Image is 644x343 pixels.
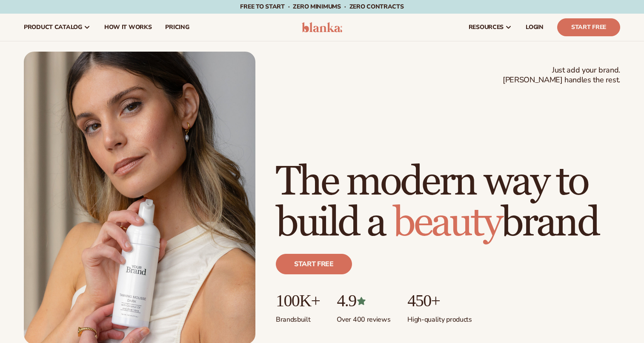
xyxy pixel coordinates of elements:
p: 100K+ [276,291,320,310]
span: pricing [165,24,189,31]
a: LOGIN [519,14,550,41]
span: How It Works [104,24,152,31]
p: 450+ [407,291,472,310]
a: How It Works [97,14,159,41]
p: High-quality products [407,310,472,324]
span: resources [469,24,504,31]
span: beauty [393,198,501,248]
a: product catalog [17,14,97,41]
h1: The modern way to build a brand [276,162,620,244]
a: pricing [158,14,196,41]
a: resources [462,14,519,41]
img: logo [302,22,342,32]
p: Brands built [276,310,320,324]
a: Start Free [557,18,620,36]
span: LOGIN [526,24,544,31]
p: 4.9 [337,291,390,310]
span: Just add your brand. [PERSON_NAME] handles the rest. [503,65,620,85]
p: Over 400 reviews [337,310,390,324]
span: product catalog [24,24,82,31]
span: Free to start · ZERO minimums · ZERO contracts [240,3,404,11]
a: Start free [276,254,352,274]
